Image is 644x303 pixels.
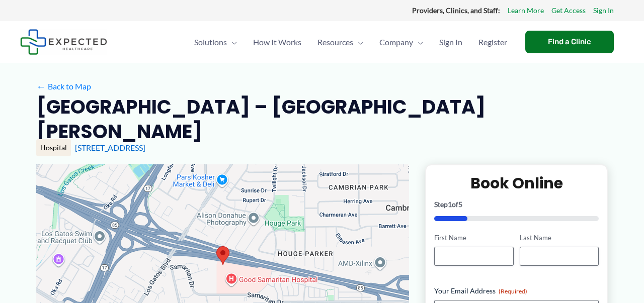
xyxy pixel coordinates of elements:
[36,94,600,144] h2: [GEOGRAPHIC_DATA] – [GEOGRAPHIC_DATA][PERSON_NAME]
[412,6,500,15] strong: Providers, Clinics, and Staff:
[593,4,614,17] a: Sign In
[508,4,544,17] a: Learn More
[317,25,353,60] span: Resources
[458,200,462,209] span: 5
[434,173,599,193] h2: Book Online
[431,25,470,60] a: Sign In
[448,200,452,209] span: 1
[525,31,614,53] a: Find a Clinic
[194,25,227,60] span: Solutions
[439,25,462,60] span: Sign In
[186,25,515,60] nav: Primary Site Navigation
[75,143,145,152] a: [STREET_ADDRESS]
[36,139,71,156] div: Hospital
[245,25,309,60] a: How It Works
[227,25,237,60] span: Menu Toggle
[434,233,513,243] label: First Name
[470,25,515,60] a: Register
[253,25,301,60] span: How It Works
[434,201,599,208] p: Step of
[413,25,423,60] span: Menu Toggle
[371,25,431,60] a: CompanyMenu Toggle
[36,81,46,91] span: ←
[20,29,107,55] img: Expected Healthcare Logo - side, dark font, small
[353,25,363,60] span: Menu Toggle
[379,25,413,60] span: Company
[36,79,91,94] a: ←Back to Map
[520,233,599,243] label: Last Name
[309,25,371,60] a: ResourcesMenu Toggle
[478,25,507,60] span: Register
[434,286,599,296] label: Your Email Address
[551,4,586,17] a: Get Access
[499,287,527,295] span: (Required)
[186,25,245,60] a: SolutionsMenu Toggle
